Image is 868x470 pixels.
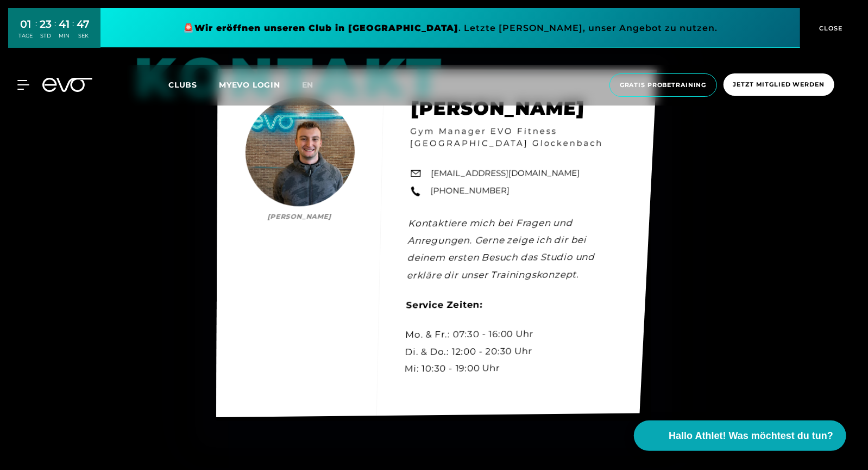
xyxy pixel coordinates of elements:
[19,16,33,32] div: 01
[800,8,860,48] button: CLOSE
[77,16,90,32] div: 47
[73,17,74,46] div: :
[669,429,833,443] span: Hallo Athlet! Was möchtest du tun?
[168,79,219,90] a: Clubs
[168,80,197,90] span: Clubs
[40,16,52,32] div: 23
[430,185,510,197] a: [PHONE_NUMBER]
[219,80,280,90] a: MYEVO LOGIN
[431,167,580,180] a: [EMAIL_ADDRESS][DOMAIN_NAME]
[620,81,707,90] span: Gratis Probetraining
[77,32,90,40] div: SEK
[302,79,327,91] a: en
[36,17,37,46] div: :
[817,23,844,33] span: CLOSE
[606,73,720,97] a: Gratis Probetraining
[733,80,825,89] span: Jetzt Mitglied werden
[55,17,56,46] div: :
[720,73,838,97] a: Jetzt Mitglied werden
[634,420,846,451] button: Hallo Athlet! Was möchtest du tun?
[40,32,52,40] div: STD
[59,16,70,32] div: 41
[302,80,314,90] span: en
[19,32,33,40] div: TAGE
[59,32,70,40] div: MIN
